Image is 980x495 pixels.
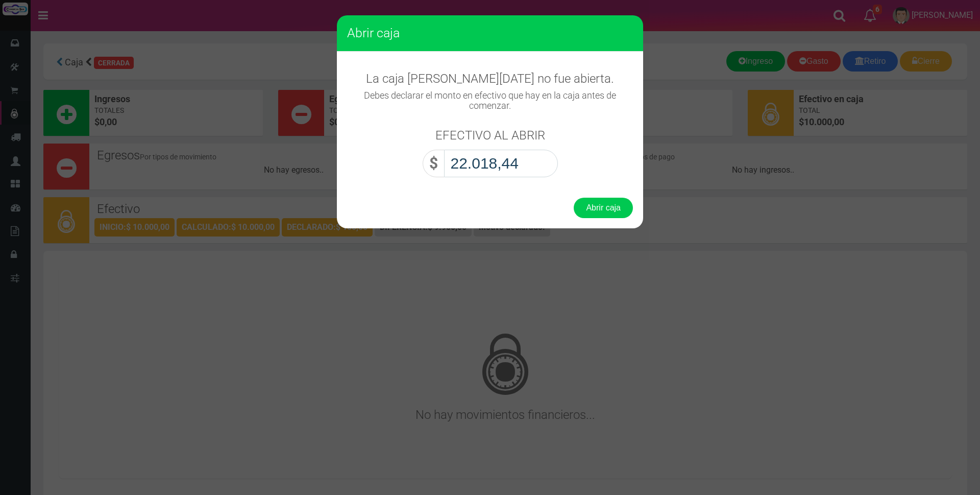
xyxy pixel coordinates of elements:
[347,72,633,85] h3: La caja [PERSON_NAME][DATE] no fue abierta.
[347,90,633,111] h4: Debes declarar el monto en efectivo que hay en la caja antes de comenzar.
[347,26,633,41] h3: Abrir caja
[429,154,438,172] strong: $
[435,129,545,142] h3: EFECTIVO AL ABRIR
[574,198,633,218] button: Abrir caja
